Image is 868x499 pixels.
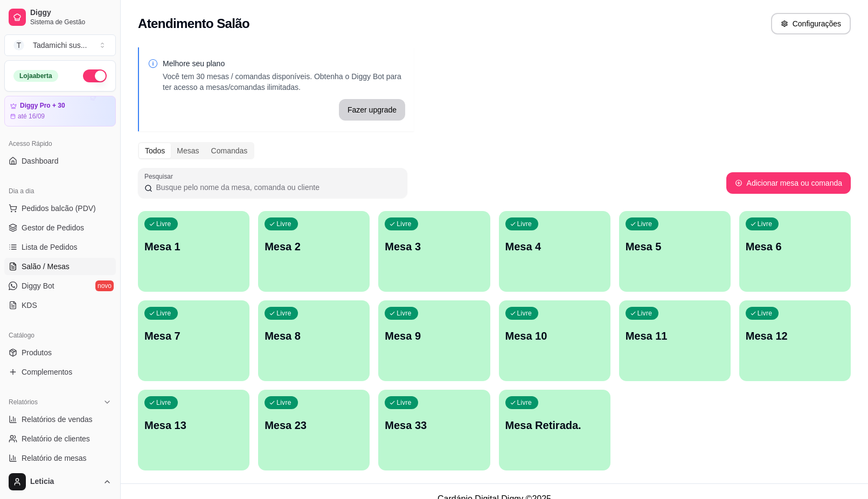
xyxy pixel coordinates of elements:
[22,367,72,377] span: Complementos
[397,220,412,228] p: Livre
[265,418,363,433] p: Mesa 23
[20,102,65,110] article: Diggy Pro + 30
[4,411,116,428] a: Relatórios de vendas
[771,13,851,34] button: Configurações
[499,390,610,470] button: LivreMesa Retirada.
[637,220,652,228] p: Livre
[4,469,116,495] button: Leticia
[9,398,38,406] span: Relatórios
[739,300,851,381] button: LivreMesa 12
[30,18,112,26] span: Sistema de Gestão
[13,70,58,82] div: Loja aberta
[152,182,401,193] input: Pesquisar
[138,390,249,470] button: LivreMesa 13
[22,203,96,214] span: Pedidos balcão (PDV)
[156,309,171,318] p: Livre
[4,219,116,236] a: Gestor de Pedidos
[22,261,70,272] span: Salão / Mesas
[378,211,490,292] button: LivreMesa 3
[499,211,610,292] button: LivreMesa 4
[4,344,116,361] a: Produtos
[163,58,405,69] p: Melhore seu plano
[4,449,116,467] a: Relatório de mesas
[144,172,177,181] label: Pesquisar
[22,300,37,311] span: KDS
[30,8,112,18] span: Diggy
[739,211,851,292] button: LivreMesa 6
[144,418,243,433] p: Mesa 13
[499,300,610,381] button: LivreMesa 10
[171,143,205,158] div: Mesas
[144,239,243,254] p: Mesa 1
[144,328,243,343] p: Mesa 7
[13,40,24,51] span: T
[30,477,99,487] span: Leticia
[4,200,116,217] button: Pedidos balcão (PDV)
[22,222,84,233] span: Gestor de Pedidos
[517,309,532,318] p: Livre
[156,398,171,407] p: Livre
[505,328,604,343] p: Mesa 10
[385,418,483,433] p: Mesa 33
[138,300,249,381] button: LivreMesa 7
[22,347,52,358] span: Produtos
[83,69,107,82] button: Alterar Status
[156,220,171,228] p: Livre
[746,239,844,254] p: Mesa 6
[4,258,116,275] a: Salão / Mesas
[22,433,90,444] span: Relatório de clientes
[4,182,116,200] div: Dia a dia
[619,211,731,292] button: LivreMesa 5
[746,328,844,343] p: Mesa 12
[637,309,652,318] p: Livre
[258,211,370,292] button: LivreMesa 2
[276,398,291,407] p: Livre
[4,430,116,447] a: Relatório de clientes
[505,418,604,433] p: Mesa Retirada.
[378,390,490,470] button: LivreMesa 33
[397,398,412,407] p: Livre
[4,152,116,170] a: Dashboard
[4,238,116,256] a: Lista de Pedidos
[22,156,59,166] span: Dashboard
[517,398,532,407] p: Livre
[726,172,851,194] button: Adicionar mesa ou comanda
[265,239,363,254] p: Mesa 2
[626,328,724,343] p: Mesa 11
[619,300,731,381] button: LivreMesa 11
[4,135,116,152] div: Acesso Rápido
[4,363,116,381] a: Complementos
[139,143,171,158] div: Todos
[22,414,93,425] span: Relatórios de vendas
[22,453,87,463] span: Relatório de mesas
[258,300,370,381] button: LivreMesa 8
[4,277,116,294] a: Diggy Botnovo
[397,309,412,318] p: Livre
[378,300,490,381] button: LivreMesa 9
[22,242,78,252] span: Lista de Pedidos
[138,211,249,292] button: LivreMesa 1
[18,112,45,121] article: até 16/09
[265,328,363,343] p: Mesa 8
[205,143,254,158] div: Comandas
[385,328,483,343] p: Mesa 9
[4,4,116,30] a: DiggySistema de Gestão
[163,71,405,93] p: Você tem 30 mesas / comandas disponíveis. Obtenha o Diggy Bot para ter acesso a mesas/comandas il...
[4,297,116,314] a: KDS
[22,280,54,291] span: Diggy Bot
[4,96,116,126] a: Diggy Pro + 30até 16/09
[258,390,370,470] button: LivreMesa 23
[385,239,483,254] p: Mesa 3
[33,40,87,51] div: Tadamichi sus ...
[276,220,291,228] p: Livre
[505,239,604,254] p: Mesa 4
[339,99,405,121] button: Fazer upgrade
[517,220,532,228] p: Livre
[758,309,773,318] p: Livre
[4,34,116,56] button: Select a team
[138,15,249,32] h2: Atendimento Salão
[758,220,773,228] p: Livre
[4,327,116,344] div: Catálogo
[626,239,724,254] p: Mesa 5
